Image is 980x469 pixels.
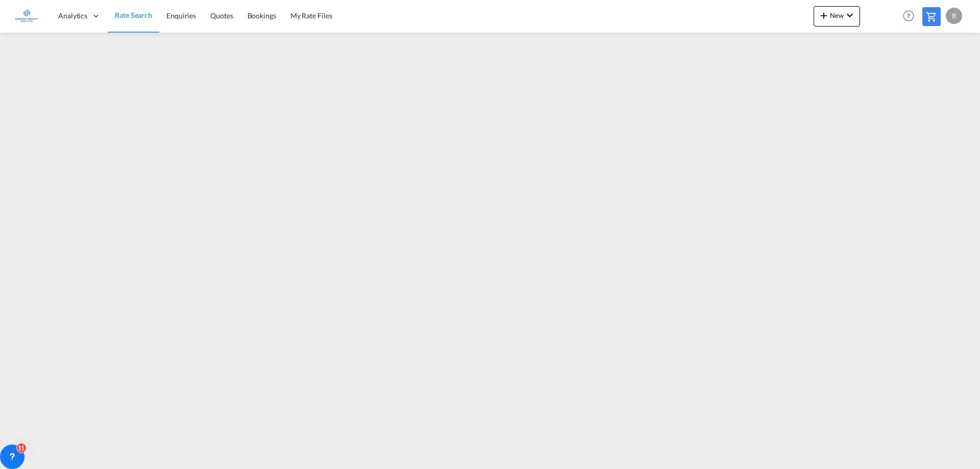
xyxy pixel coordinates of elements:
[818,11,856,19] span: New
[900,7,922,26] div: Help
[946,8,962,24] div: B
[844,9,856,21] md-icon: icon-chevron-down
[248,11,276,20] span: Bookings
[210,11,233,20] span: Quotes
[58,11,87,21] span: Analytics
[814,6,860,27] button: icon-plus 400-fgNewicon-chevron-down
[290,11,332,20] span: My Rate Files
[818,9,830,21] md-icon: icon-plus 400-fg
[115,11,152,19] span: Rate Search
[166,11,196,20] span: Enquiries
[15,5,38,28] img: e1326340b7c511ef854e8d6a806141ad.jpg
[900,7,917,24] span: Help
